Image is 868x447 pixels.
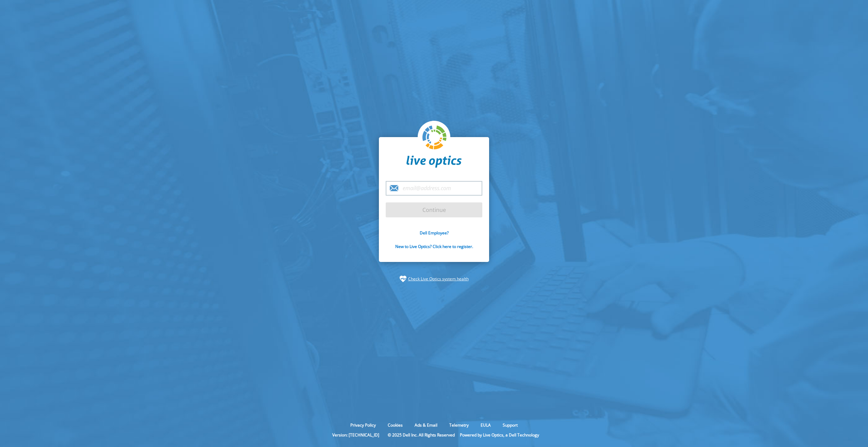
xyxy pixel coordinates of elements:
[400,276,406,282] img: status-check-icon.svg
[384,432,458,438] li: © 2025 Dell Inc. All Rights Reserved
[329,432,383,438] li: Version: [TECHNICAL_ID]
[408,276,469,282] a: Check Live Optics system health
[475,422,496,428] a: EULA
[345,422,381,428] a: Privacy Policy
[420,230,449,236] a: Dell Employee?
[410,422,443,428] a: Ads & Email
[422,126,447,150] img: liveoptics-logo.svg
[383,422,408,428] a: Cookies
[395,244,473,249] a: New to Live Optics? Click here to register.
[498,422,523,428] a: Support
[460,432,539,438] li: Powered by Live Optics, a Dell Technology
[386,181,482,196] input: email@address.com
[444,422,474,428] a: Telemetry
[406,155,462,168] img: liveoptics-word.svg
